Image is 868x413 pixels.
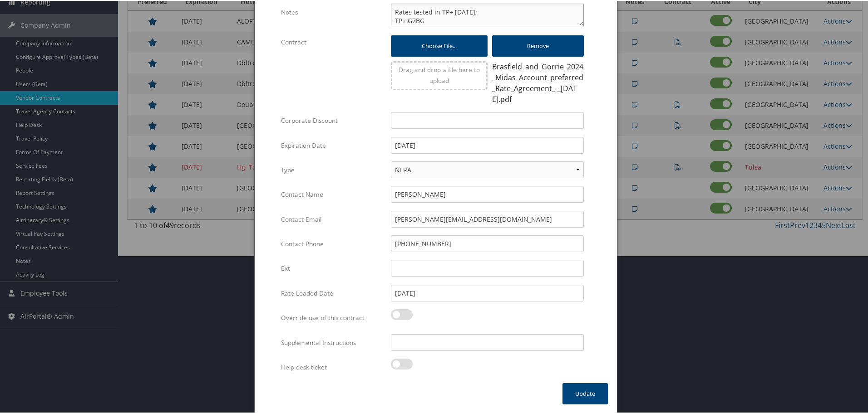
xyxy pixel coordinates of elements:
label: Help desk ticket [281,358,384,375]
label: Rate Loaded Date [281,284,384,301]
label: Contact Email [281,210,384,227]
button: Update [562,382,608,403]
input: (___) ___-____ [391,234,584,251]
label: Contact Name [281,185,384,202]
label: Type [281,160,384,178]
label: Override use of this contract [281,308,384,326]
label: Contract [281,33,384,50]
label: Expiration Date [281,136,384,153]
label: Notes [281,3,384,20]
label: Supplemental Instructions [281,333,384,350]
label: Corporate Discount [281,111,384,128]
button: Remove [492,34,584,56]
label: Ext [281,259,384,276]
span: Drag and drop a file here to upload [399,64,480,84]
label: Contact Phone [281,234,384,252]
div: Brasfield_and_Gorrie_2024_Midas_Account_preferred_Rate_Agreement_-_[DATE].pdf [492,60,584,104]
